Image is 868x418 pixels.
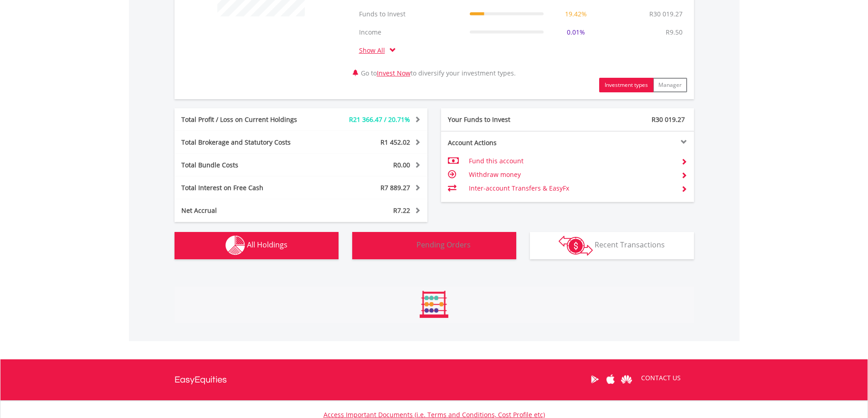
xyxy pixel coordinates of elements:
[397,236,415,255] img: pending_instructions-wht.png
[354,5,465,23] td: Funds to Invest
[359,46,390,55] a: Show All
[354,23,465,41] td: Income
[380,183,410,192] span: R7 889.27
[175,115,322,124] div: Total Profit / Loss on Current Holdings
[603,365,619,393] a: Apple
[530,232,694,259] button: Recent Transactions
[393,161,410,169] span: R0.00
[559,236,593,256] img: transactions-zar-wht.png
[175,232,339,259] button: All Holdings
[175,206,322,215] div: Net Accrual
[469,154,673,168] td: Fund this account
[349,115,410,124] span: R21 366.47 / 20.71%
[595,240,665,250] span: Recent Transactions
[247,240,288,250] span: All Holdings
[548,23,604,41] td: 0.01%
[226,236,245,255] img: holdings-wht.png
[645,5,687,23] td: R30 019.27
[175,183,322,192] div: Total Interest on Free Cash
[175,161,322,170] div: Total Bundle Costs
[175,138,322,147] div: Total Brokerage and Statutory Costs
[469,181,673,195] td: Inter-account Transfers & EasyFx
[175,359,227,400] a: EasyEquities
[652,115,685,124] span: R30 019.27
[653,78,687,92] button: Manager
[380,138,410,146] span: R1 452.02
[619,365,635,393] a: Huawei
[393,206,410,215] span: R7.22
[587,365,603,393] a: Google Play
[661,23,687,41] td: R9.50
[441,115,568,124] div: Your Funds to Invest
[548,5,604,23] td: 19.42%
[469,168,673,181] td: Withdraw money
[635,365,687,391] a: CONTACT US
[441,138,568,147] div: Account Actions
[377,69,411,77] a: Invest Now
[599,78,653,92] button: Investment types
[416,240,471,250] span: Pending Orders
[352,232,516,259] button: Pending Orders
